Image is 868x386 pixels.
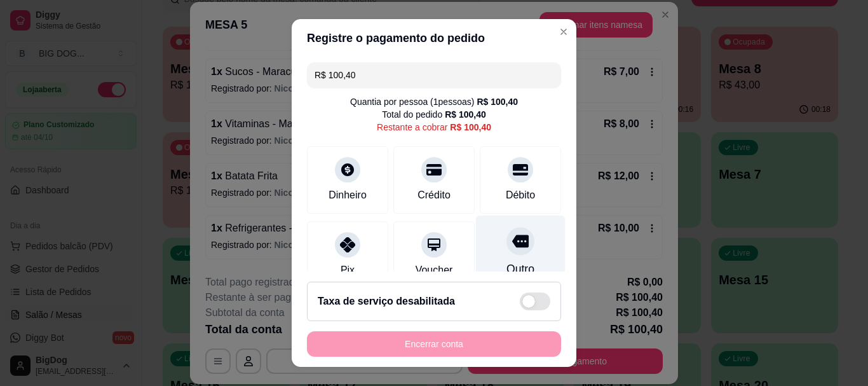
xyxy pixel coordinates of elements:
input: Ex.: hambúrguer de cordeiro [315,62,553,88]
div: Pix [341,263,355,278]
div: Outro [506,261,534,278]
button: Close [553,22,574,42]
div: R$ 100,40 [450,121,491,134]
div: Restante a cobrar [377,121,491,134]
h2: Taxa de serviço desabilitada [318,294,455,309]
header: Registre o pagamento do pedido [292,19,576,57]
div: Débito [506,188,535,203]
div: Total do pedido [382,108,486,121]
div: R$ 100,40 [445,108,486,121]
div: R$ 100,40 [477,95,518,108]
div: Dinheiro [329,188,367,203]
div: Crédito [417,188,451,203]
div: Quantia por pessoa ( 1 pessoas) [350,95,518,108]
div: Voucher [416,263,453,278]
